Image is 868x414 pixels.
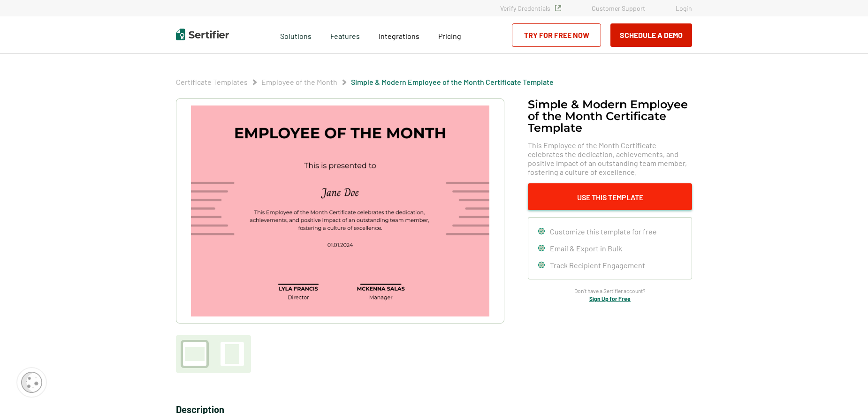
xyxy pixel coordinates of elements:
img: Cookie Popup Icon [21,372,42,393]
span: Don’t have a Sertifier account? [574,286,646,295]
iframe: Chat Widget [821,369,868,414]
a: Certificate Templates [176,77,248,86]
span: Integrations [379,31,419,40]
span: Pricing [438,31,461,40]
span: Customize this template for free [550,227,657,236]
a: Simple & Modern Employee of the Month Certificate Template [351,77,554,86]
span: Email & Export in Bulk [550,244,622,253]
span: Features [330,29,360,41]
a: Sign Up for Free [589,295,631,302]
a: Try for Free Now [512,23,601,47]
span: This Employee of the Month Certificate celebrates the dedication, achievements, and positive impa... [528,141,692,176]
button: Schedule a Demo [610,23,692,47]
button: Use This Template [528,183,692,210]
a: Pricing [438,29,461,41]
span: Track Recipient Engagement [550,261,645,270]
span: Simple & Modern Employee of the Month Certificate Template [351,77,554,87]
img: Simple & Modern Employee of the Month Certificate Template [191,105,489,316]
span: Certificate Templates [176,77,248,87]
img: Verified [555,5,561,11]
a: Verify Credentials [500,4,561,12]
h1: Simple & Modern Employee of the Month Certificate Template [528,98,692,134]
a: Integrations [379,29,419,41]
a: Employee of the Month [261,77,337,86]
a: Login [676,4,692,12]
div: Breadcrumb [176,77,554,87]
a: Customer Support [592,4,645,12]
span: Solutions [280,29,312,41]
img: Sertifier | Digital Credentialing Platform [176,29,229,40]
span: Employee of the Month [261,77,337,87]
